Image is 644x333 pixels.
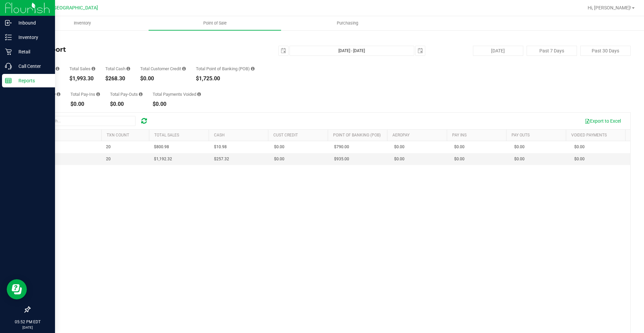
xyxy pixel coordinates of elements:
[96,92,100,96] i: Sum of all cash pay-ins added to tills within the date range.
[105,67,130,71] div: Total Cash
[574,156,585,162] span: $0.00
[39,5,98,11] span: GA2 - [GEOGRAPHIC_DATA]
[35,116,136,126] input: Search...
[154,144,169,150] span: $800.98
[7,279,27,299] iframe: Resource center
[110,92,143,96] div: Total Pay-Outs
[3,319,52,325] p: 05:52 PM EDT
[12,77,52,85] p: Reports
[394,156,405,162] span: $0.00
[279,46,288,55] span: select
[281,16,414,30] a: Purchasing
[214,156,229,162] span: $257.32
[106,144,111,150] span: 20
[196,67,255,71] div: Total Point of Banking (POB)
[107,133,129,137] a: TXN Count
[452,133,467,137] a: Pay Ins
[514,144,525,150] span: $0.00
[527,46,577,56] button: Past 7 Days
[182,67,186,71] i: Sum of all successful, non-voided payment transaction amounts using account credit as the payment...
[580,115,625,127] button: Export to Excel
[328,20,367,26] span: Purchasing
[394,144,405,150] span: $0.00
[214,133,225,137] a: Cash
[153,92,201,96] div: Total Payments Voided
[106,156,111,162] span: 20
[214,144,227,150] span: $10.98
[5,19,12,26] inline-svg: Inbound
[154,133,179,137] a: Total Sales
[196,76,255,81] div: $1,725.00
[153,101,201,107] div: $0.00
[251,67,255,71] i: Sum of the successful, non-voided point-of-banking payment transaction amounts, both via payment ...
[149,16,281,30] a: Point of Sale
[514,156,525,162] span: $0.00
[416,46,425,55] span: select
[56,67,59,71] i: Count of all successful payment transactions, possibly including voids, refunds, and cash-back fr...
[16,16,149,30] a: Inventory
[588,5,631,10] span: Hi, [PERSON_NAME]!
[30,46,230,53] h4: Till Report
[5,34,12,41] inline-svg: Inventory
[140,67,186,71] div: Total Customer Credit
[5,77,12,84] inline-svg: Reports
[5,48,12,55] inline-svg: Retail
[12,19,52,27] p: Inbound
[334,144,349,150] span: $790.00
[273,133,298,137] a: Cust Credit
[274,156,284,162] span: $0.00
[334,156,349,162] span: $935.00
[473,46,523,56] button: [DATE]
[571,133,607,137] a: Voided Payments
[57,92,60,96] i: Sum of all successful AeroPay payment transaction amounts for all purchases in the date range. Ex...
[105,76,130,81] div: $268.30
[92,67,95,71] i: Sum of all successful, non-voided payment transaction amounts (excluding tips and transaction fee...
[140,76,186,81] div: $0.00
[110,101,143,107] div: $0.00
[70,92,100,96] div: Total Pay-Ins
[197,92,201,96] i: Sum of all voided payment transaction amounts (excluding tips and transaction fees) within the da...
[154,156,172,162] span: $1,192.32
[392,133,410,137] a: AeroPay
[12,33,52,41] p: Inventory
[333,133,381,137] a: Point of Banking (POB)
[5,63,12,70] inline-svg: Call Center
[70,101,100,107] div: $0.00
[574,144,585,150] span: $0.00
[512,133,530,137] a: Pay Outs
[3,325,52,330] p: [DATE]
[12,62,52,70] p: Call Center
[65,20,100,26] span: Inventory
[454,144,465,150] span: $0.00
[139,92,143,96] i: Sum of all cash pay-outs removed from tills within the date range.
[194,20,236,26] span: Point of Sale
[274,144,284,150] span: $0.00
[12,48,52,56] p: Retail
[69,76,95,81] div: $1,993.30
[454,156,465,162] span: $0.00
[580,46,631,56] button: Past 30 Days
[69,67,95,71] div: Total Sales
[126,67,130,71] i: Sum of all successful, non-voided cash payment transaction amounts (excluding tips and transactio...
